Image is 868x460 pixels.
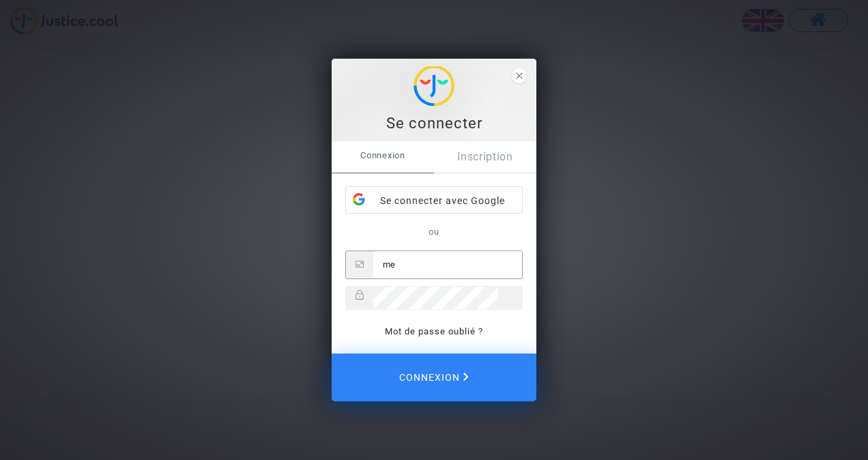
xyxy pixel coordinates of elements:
span: Connexion [399,363,469,392]
span: close [512,68,527,83]
div: Se connecter avec Google [346,187,522,214]
div: Se connecter [339,113,529,134]
input: Email [373,251,522,278]
button: Connexion [332,354,536,401]
a: Inscription [434,141,536,173]
span: Connexion [332,141,434,170]
a: Mot de passe oublié ? [385,326,483,336]
span: ou [429,227,439,237]
input: Password [373,287,497,309]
